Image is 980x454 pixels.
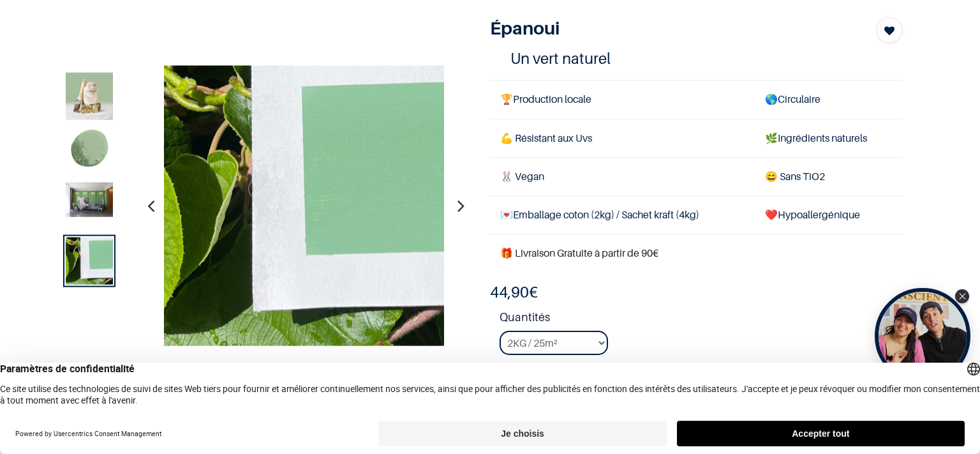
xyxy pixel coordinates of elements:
img: Product image [66,238,113,285]
div: Tolstoy bubble widget [875,288,970,384]
span: 🐰 Vegan [500,170,544,183]
span: 🌿 [765,132,778,144]
div: Open Tolstoy widget [875,288,970,384]
b: € [490,283,538,301]
span: 🏆 [500,93,513,105]
span: 💌 [500,208,513,221]
td: Circulaire [755,80,902,119]
img: Product image [66,73,113,120]
h4: Un vert naturel [510,49,882,68]
td: ❤️Hypoallergénique [755,195,902,234]
img: Product image [66,128,113,175]
span: 🌎 [765,93,778,105]
img: Product image [66,183,113,217]
div: Open Tolstoy [875,288,970,384]
span: 💪 Résistant aux Uvs [500,132,592,144]
div: Close Tolstoy widget [955,289,969,303]
td: Emballage coton (2kg) / Sachet kraft (4kg) [490,195,755,234]
button: Add to wishlist [877,17,902,43]
td: Production locale [490,80,755,119]
td: ans TiO2 [755,157,902,195]
td: Ingrédients naturels [755,119,902,157]
img: Product image [164,65,445,346]
span: 44,90 [490,283,529,301]
h1: Épanoui [490,17,840,39]
strong: Quantités [500,308,902,331]
span: Add to wishlist [884,23,895,38]
font: 🎁 Livraison Gratuite à partir de 90€ [500,246,658,259]
span: 😄 S [765,170,785,183]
